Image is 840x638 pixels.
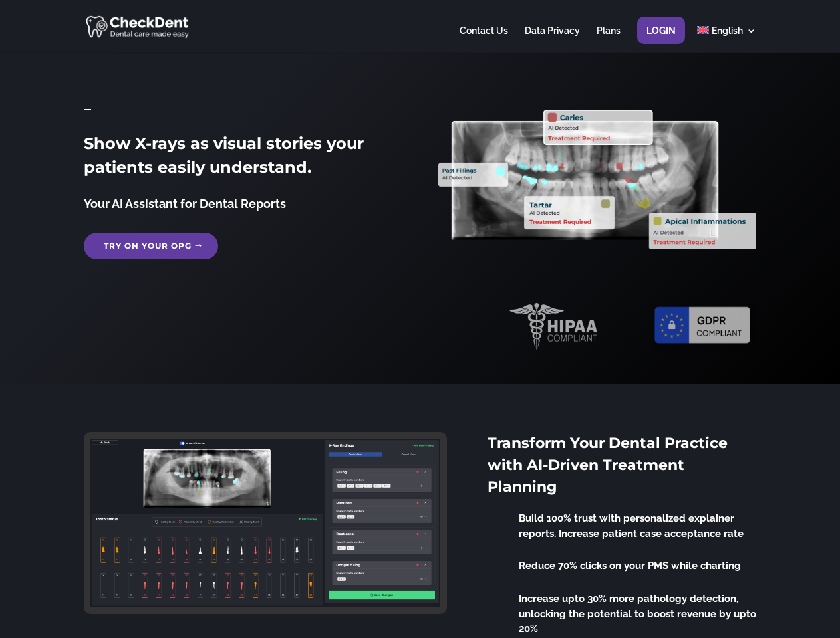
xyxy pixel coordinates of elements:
img: X_Ray_annotated [438,110,756,249]
a: Contact Us [460,26,508,52]
a: Plans [597,26,621,52]
span: Build 100% trust with personalized explainer reports. Increase patient case acceptance rate [519,512,744,540]
span: Reduce 70% clicks on your PMS while charting [519,560,741,572]
span: English [712,25,743,36]
a: Try on your OPG [84,233,218,259]
h2: Show X-rays as visual stories your patients easily understand. [84,132,401,186]
a: Login [646,26,676,52]
span: Your AI Assistant for Dental Reports [84,197,286,211]
a: Data Privacy [525,26,580,52]
span: Transform Your Dental Practice with AI-Driven Treatment Planning [488,434,728,496]
a: English [697,26,756,52]
span: _ [84,95,91,113]
img: CheckDent AI [86,13,190,39]
span: Increase upto 30% more pathology detection, unlocking the potential to boost revenue by upto 20% [519,593,756,635]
